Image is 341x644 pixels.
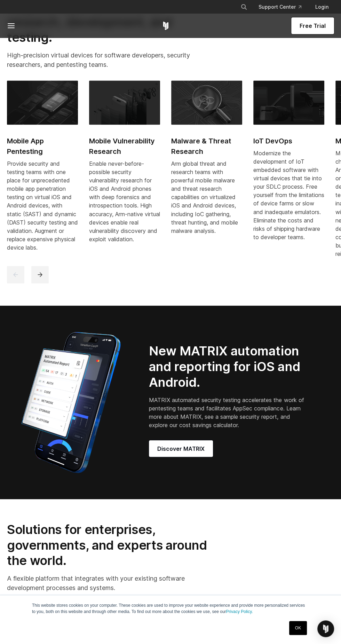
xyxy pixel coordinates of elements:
[171,80,242,125] img: Malware & Threat Research
[149,343,308,390] h2: New MATRIX automation and reporting for iOS and Android.
[7,328,135,477] img: Corellium_MATRIX_Hero_1_1x
[253,1,307,13] a: Support Center
[253,149,324,241] div: Modernize the development of IoT embedded software with virtual devices that tie into your SDLC p...
[161,22,170,30] a: Corellium Home
[171,80,242,243] a: Malware & Threat Research Malware & Threat Research Arm global threat and research teams with pow...
[317,620,334,637] div: Open Intercom Messenger
[171,136,242,157] h2: Malware & Threat Research
[32,602,309,615] p: This website stores cookies on your computer. These cookies are used to improve your website expe...
[31,266,49,283] button: next
[253,136,324,146] h2: IoT DevOps
[7,573,220,592] p: A flexible platform that integrates with your existing software development processes and systems.
[7,80,78,260] a: Mobile App Pentesting Mobile App Pentesting Provide security and testing teams with one place for...
[89,159,160,243] div: Enable never-before-possible security vulnerability research for iOS and Android phones with deep...
[7,80,78,125] img: Mobile App Pentesting
[7,266,24,283] button: previous
[238,1,250,13] button: Search
[7,159,78,251] div: Provide security and testing teams with one place for unprecedented mobile app penetration testin...
[149,440,213,457] a: Discover MATRIX
[89,80,160,125] img: Mobile Vulnerability Research
[7,50,192,69] p: High-precision virtual devices for software developers, security researchers, and pentesting teams.
[7,136,78,157] h2: Mobile App Pentesting
[289,621,307,635] a: OK
[149,395,308,429] p: MATRIX automated security testing accelerates the work of pentesting teams and facilitates AppSec...
[89,136,160,157] h2: Mobile Vulnerability Research
[171,159,242,235] div: Arm global threat and research teams with powerful mobile malware and threat research capabilitie...
[7,521,220,568] h2: Solutions for enterprises, governments, and experts around the world.
[300,22,326,30] span: Free Trial
[235,1,334,13] div: Navigation Menu
[310,1,334,13] a: Login
[157,444,205,453] span: Discover MATRIX
[253,80,324,125] img: IoT DevOps
[89,80,160,251] a: Mobile Vulnerability Research Mobile Vulnerability Research Enable never-before-possible security...
[253,80,324,249] a: IoT DevOps IoT DevOps Modernize the development of IoT embedded software with virtual devices tha...
[291,17,334,34] a: Free Trial
[226,609,253,614] a: Privacy Policy.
